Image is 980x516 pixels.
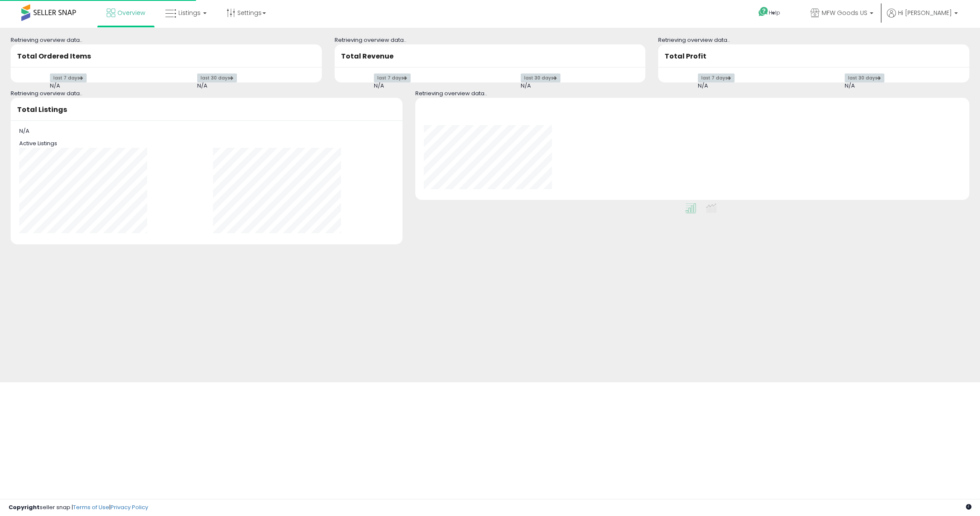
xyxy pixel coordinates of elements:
label: last 7 days [50,73,87,82]
div: N/A [521,82,630,90]
span: Hi [PERSON_NAME] [898,9,952,17]
label: last 7 days [698,73,735,82]
div: N/A [197,82,307,90]
div: N/A [845,82,954,90]
a: Hi [PERSON_NAME] [887,9,958,26]
div: N/A [698,82,808,90]
div: Retrieving overview data.. [11,90,402,98]
div: Retrieving overview data.. [658,36,969,44]
span: Listings [178,9,201,17]
div: Retrieving overview data.. [11,36,322,44]
label: last 7 days [374,73,411,82]
label: last 30 days [845,73,884,82]
p: N/A [19,127,394,135]
i: Get Help [758,6,769,17]
label: last 30 days [197,73,237,82]
div: Retrieving overview data.. [415,90,969,98]
h3: Total Profit [665,53,963,60]
h3: Total Revenue [341,53,639,60]
h3: Total Ordered Items [17,53,315,60]
div: N/A [50,82,160,90]
span: Overview [117,9,145,17]
h3: Total Listings [17,106,396,114]
span: Active Listings [19,139,57,147]
div: N/A [374,82,484,90]
span: Help [769,9,780,16]
span: MFW Goods US [822,9,867,17]
label: last 30 days [521,73,560,82]
div: Retrieving overview data.. [335,36,646,44]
